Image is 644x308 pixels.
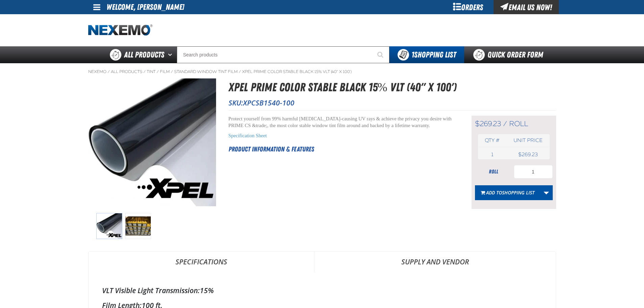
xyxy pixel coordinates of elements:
a: Standard Window Tint Film [174,69,238,74]
input: Search [177,46,389,63]
span: / [143,69,146,74]
a: Film [160,69,170,74]
span: Shopping List [502,189,534,196]
nav: Breadcrumbs [88,69,556,74]
p: Protect yourself from 99% harmful [MEDICAL_DATA]-causing UV rays & achieve the privacy you desire... [229,116,455,129]
a: All Products [111,69,142,74]
p: SKU: [229,98,556,108]
a: More Actions [540,185,553,200]
input: Product Quantity [514,165,553,179]
label: VLT Visible Light Transmission: [102,286,200,295]
a: Quick Order Form [464,46,556,63]
a: Specification Sheet [229,133,267,138]
a: Specifications [89,252,314,272]
a: Tint [147,69,156,74]
img: Nexemo logo [88,24,152,36]
td: $269.23 [506,150,549,159]
a: Home [88,24,152,36]
span: / [503,119,507,128]
span: $269.23 [475,119,501,128]
span: / [239,69,241,74]
h2: Product Information & Features [229,144,455,154]
th: Unit price [506,134,549,147]
span: / [108,69,110,74]
button: You have 1 Shopping List. Open to view details [389,46,464,63]
a: Nexemo [88,69,106,74]
span: roll [509,119,528,128]
h1: XPEL PRIME Color Stable Black 15% VLT (40" x 100') [229,78,556,96]
span: 1 [491,151,493,158]
div: 15% [102,286,542,295]
div: roll [475,168,512,175]
a: Supply and Vendor [314,252,556,272]
th: Qty # [478,134,507,147]
img: XPEL PRIME Color Stable Black 15% VLT (40" x 100') [125,213,151,239]
button: Open All Products pages [166,46,177,63]
span: Shopping List [411,50,456,60]
span: Add to [486,189,534,196]
span: All Products [124,49,164,61]
img: XPEL PRIME Color Stable Black 15% VLT (40" x 100') [89,78,216,206]
a: XPEL PRIME Color Stable Black 15% VLT (40" x 100') [242,69,352,74]
img: XPEL PRIME Color Stable Black 15% VLT (40" x 100') [96,213,122,239]
button: Start Searching [373,46,389,63]
span: XPCSB1540-100 [243,98,294,108]
span: / [157,69,159,74]
strong: 1 [411,50,414,60]
span: / [171,69,173,74]
button: Add toShopping List [475,185,540,200]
